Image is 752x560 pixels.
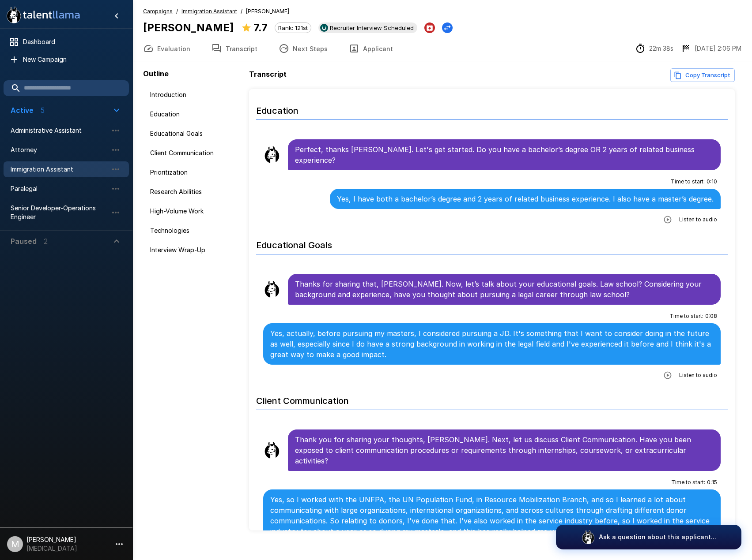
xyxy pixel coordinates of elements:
span: 0 : 08 [705,312,717,321]
div: Education [143,106,246,122]
span: Rank: 121st [275,24,311,31]
img: ukg_logo.jpeg [320,24,328,32]
span: High-Volume Work [150,207,238,216]
button: Applicant [338,36,404,61]
img: llama_clean.png [263,280,281,298]
div: The date and time when the interview was completed [680,43,741,54]
div: Prioritization [143,164,246,180]
button: Next Steps [268,36,338,61]
p: [DATE] 2:06 PM [695,44,741,53]
b: [PERSON_NAME] [143,21,234,34]
button: Copy transcript [670,68,735,82]
div: Interview Wrap-Up [143,242,246,258]
div: Introduction [143,87,246,103]
div: The time between starting and completing the interview [635,43,673,54]
span: Client Communication [150,149,238,157]
button: Transcript [201,36,268,61]
span: / [176,7,178,16]
span: Listen to audio [679,215,717,224]
div: Technologies [143,223,246,239]
p: 22m 38s [649,44,673,53]
b: Outline [143,69,169,78]
div: Research Abilities [143,184,246,200]
button: Change Stage [442,22,453,33]
div: View profile in UKG [318,22,417,33]
span: [PERSON_NAME] [246,7,289,16]
img: logo_glasses@2x.png [581,530,595,544]
p: Yes, so I worked with the UNFPA, the UN Population Fund, in Resource Mobilization Branch, and so ... [270,494,714,547]
span: Time to start : [671,177,705,186]
div: High-Volume Work [143,203,246,219]
span: Listen to audio [679,371,717,380]
img: llama_clean.png [263,441,281,459]
u: Campaigns [143,8,173,15]
span: Recruiter Interview Scheduled [326,24,417,31]
img: llama_clean.png [263,146,281,164]
h6: Education [256,97,728,120]
h6: Educational Goals [256,231,728,254]
div: Client Communication [143,145,246,161]
p: Perfect, thanks [PERSON_NAME]. Let's get started. Do you have a bachelor’s degree OR 2 years of r... [295,144,714,165]
h6: Client Communication [256,387,728,410]
div: Educational Goals [143,126,246,142]
span: 0 : 15 [707,478,717,487]
span: / [241,7,242,16]
p: Yes, actually, before pursuing my masters, I considered pursuing a JD. It's something that I want... [270,328,714,360]
p: Yes, I have both a bachelor’s degree and 2 years of related business experience. I also have a ma... [337,194,714,204]
p: Ask a question about this applicant... [599,533,716,541]
button: Ask a question about this applicant... [556,525,741,549]
span: Educational Goals [150,129,238,138]
span: Time to start : [671,478,705,487]
span: Technologies [150,226,238,235]
span: Interview Wrap-Up [150,246,238,254]
p: Thank you for sharing your thoughts, [PERSON_NAME]. Next, let us discuss Client Communication. Ha... [295,434,714,466]
p: Thanks for sharing that, [PERSON_NAME]. Now, let’s talk about your educational goals. Law school?... [295,279,714,300]
span: 0 : 10 [707,177,717,186]
button: Evaluation [132,36,201,61]
span: Research Abilities [150,187,238,196]
u: Immigration Assistant [181,8,237,15]
b: 7.7 [253,21,268,34]
span: Prioritization [150,168,238,177]
b: Transcript [249,70,287,78]
span: Introduction [150,90,238,99]
span: Education [150,110,238,119]
span: Time to start : [669,312,703,321]
button: Archive Applicant [424,22,435,33]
